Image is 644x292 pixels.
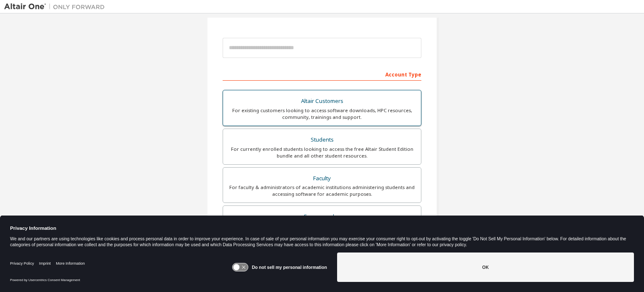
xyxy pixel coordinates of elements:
div: Account Type [223,67,421,81]
div: For faculty & administrators of academic institutions administering students and accessing softwa... [228,184,416,197]
img: Altair One [4,3,109,11]
div: Faculty [228,173,416,184]
div: For existing customers looking to access software downloads, HPC resources, community, trainings ... [228,107,416,121]
div: Altair Customers [228,95,416,107]
div: Students [228,134,416,146]
div: Everyone else [228,211,416,223]
div: For currently enrolled students looking to access the free Altair Student Edition bundle and all ... [228,146,416,159]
